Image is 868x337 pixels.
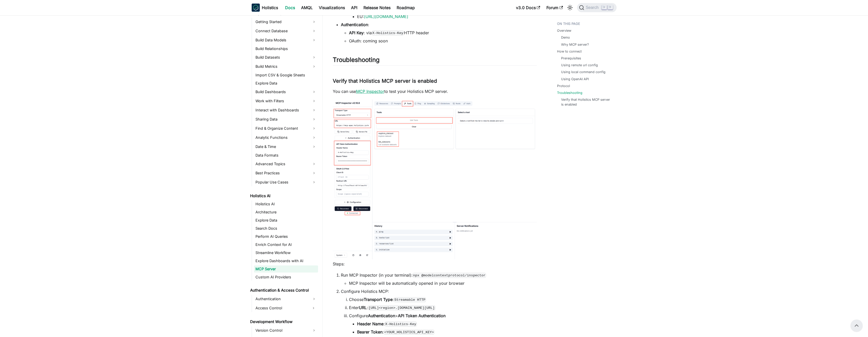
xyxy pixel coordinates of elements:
[254,27,318,35] a: Connect Database
[394,297,426,302] code: Streamable HTTP
[254,225,318,232] a: Search Docs
[349,38,537,44] li: OAuth: coming soon
[254,160,318,168] a: Advanced Topics
[252,4,278,12] a: HolisticsHolistics
[368,305,435,310] code: [URL]<region>.[DOMAIN_NAME][URL]
[385,322,417,327] code: X-Holistics-Key
[254,274,318,281] a: Custom AI Providers
[254,265,318,273] a: MCP Server
[341,288,537,335] li: Configure Holistics MCP:
[252,4,260,12] img: Holistics
[254,53,318,61] a: Build Datasets
[349,296,537,302] li: Choose :
[254,45,318,52] a: Build Relationships
[254,62,318,71] a: Build Metrics
[372,30,404,36] code: X-Holistics-Key
[357,329,382,334] strong: Bearer Token
[254,97,318,105] a: Work with Filters
[561,56,581,61] a: Prerequisites
[341,22,368,27] strong: Authentication
[333,88,537,94] p: You can use to test your Holistics MCP server.
[254,72,318,79] a: Import CSV & Google Sheets
[249,287,318,294] a: Authentication & Access Control
[254,326,318,334] a: Version Control
[561,97,612,107] a: Verify that Holistics MCP server is enabled
[357,13,537,20] li: EU:
[262,5,278,11] b: Holistics
[602,5,607,10] kbd: ⌘
[608,5,613,10] kbd: K
[254,143,318,151] a: Date & Time
[851,319,863,332] button: Scroll back to top
[557,83,570,88] a: Protocol
[557,49,582,54] a: How to connect
[247,15,323,337] nav: Docs sidebar
[341,272,537,286] li: Run MCP Inspector (in your terminal):
[349,280,537,286] li: MCP Inspector will be automatically opened in your browser
[394,4,418,12] a: Roadmap
[254,295,318,303] a: Authentication
[357,329,537,335] li: :
[254,36,318,44] a: Build Data Models
[254,200,318,208] a: Holistics AI
[254,88,318,96] a: Build Dashboards
[561,42,589,47] a: Why MCP server?
[254,233,318,240] a: Perform AI Queries
[298,4,316,12] a: AMQL
[357,321,537,327] li: :
[561,77,589,81] a: Using OpenAI API
[254,217,318,224] a: Explore Data
[254,209,318,216] a: Architecture
[254,115,318,123] a: Sharing Data
[356,89,384,94] a: MCP Inspector
[557,90,582,95] a: Troubleshooting
[341,22,537,44] li: :
[254,257,318,264] a: Explore Dashboards with AI
[413,273,486,278] code: npx @modelcontextprotocol/inspector
[561,35,570,40] a: Demo
[282,4,298,12] a: Docs
[348,4,360,12] a: API
[364,14,408,19] a: [URL][DOMAIN_NAME]
[254,178,318,186] a: Popular Use Cases
[513,4,543,12] a: v3.0 Docs
[333,261,537,267] p: Steps:
[349,30,537,36] li: : via HTTP header
[357,321,383,326] strong: Header Name
[254,152,318,159] a: Data Formats
[543,4,566,12] a: Forum
[254,80,318,87] a: Explore Data
[368,313,395,318] strong: Authentication
[398,313,446,318] strong: API Token Authentication
[333,56,537,66] h2: Troubleshooting
[254,304,309,312] a: Access Control
[333,78,537,84] h3: Verify that Holistics MCP server is enabled
[254,169,318,177] a: Best Practices
[561,70,605,74] a: Using local command config
[349,313,537,335] li: Configure >
[254,249,318,256] a: Streamline Workflow
[360,4,394,12] a: Release Notes
[349,305,537,311] li: Enter :
[566,4,574,12] button: Switch between dark and light mode (currently light mode)
[359,305,367,310] strong: URL
[254,18,318,26] a: Getting Started
[561,63,598,68] a: Using remote url config
[584,5,602,10] span: Search
[577,3,616,12] button: Search (Command+K)
[384,330,435,335] code: <YOUR_HOLISTICS_API_KEY>
[254,124,318,132] a: Find & Organize Content
[254,133,318,142] a: Analytic Functions
[364,297,393,302] strong: Transport Type
[333,99,537,259] img: ai-mcp-inspector
[316,4,348,12] a: Visualizations
[254,106,318,114] a: Interact with Dashboards
[309,304,318,312] button: Expand sidebar category 'Access Control'
[254,241,318,248] a: Enrich Context for AI
[249,318,318,325] a: Development Workflow
[349,30,364,35] strong: API Key
[249,192,318,199] a: Holistics AI
[557,28,571,33] a: Overview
